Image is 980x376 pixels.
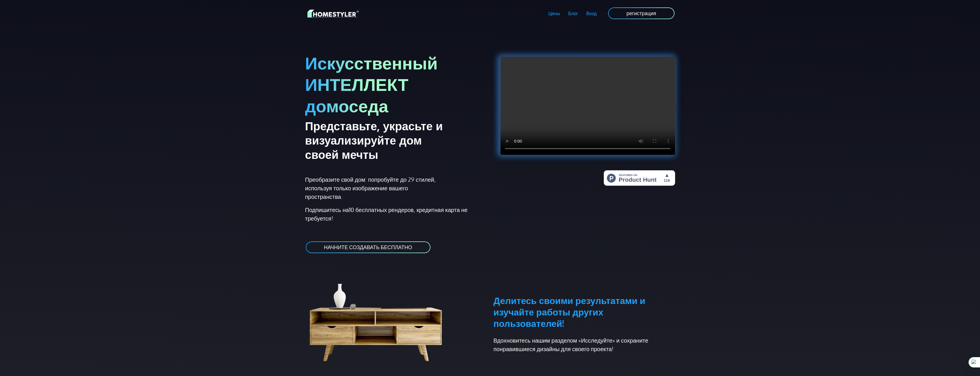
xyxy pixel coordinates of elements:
[604,170,675,186] img: HomeStyler AI — простой дизайн интерьера: дом вашей мечты в один клик | Product Hunt
[305,52,438,116] ya-tr-span: Искусственный ИНТЕЛЛЕКТ домоседа
[548,11,560,16] ya-tr-span: Цены
[305,206,349,213] ya-tr-span: Подпишитесь на
[607,7,675,20] a: регистрация
[305,241,431,254] a: НАЧНИТЕ СОЗДАВАТЬ БЕСПЛАТНО
[305,176,436,200] ya-tr-span: Преобразите свой дом: попробуйте до 29 стилей, используя только изображение вашего пространства.
[494,295,645,329] ya-tr-span: Делитесь своими результатами и изучайте работы других пользователей!
[626,10,656,16] ya-tr-span: регистрация
[324,244,412,250] ya-tr-span: НАЧНИТЕ СОЗДАВАТЬ БЕСПЛАТНО
[568,11,578,16] ya-tr-span: Блог
[494,337,648,353] ya-tr-span: Вдохновитесь нашим разделом «Исследуйте» и сохраните понравившиеся дизайны для своего проекта!
[305,119,443,161] ya-tr-span: Представьте, украсьте и визуализируйте дом своей мечты
[305,267,455,365] img: шкаф для гостиной
[349,206,414,213] ya-tr-span: 10 бесплатных рендеров
[582,7,601,20] a: Вход
[544,7,564,20] a: Цены
[586,11,597,16] ya-tr-span: Вход
[564,7,582,20] a: Блог
[307,9,359,19] img: Логотип HomeStyler AI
